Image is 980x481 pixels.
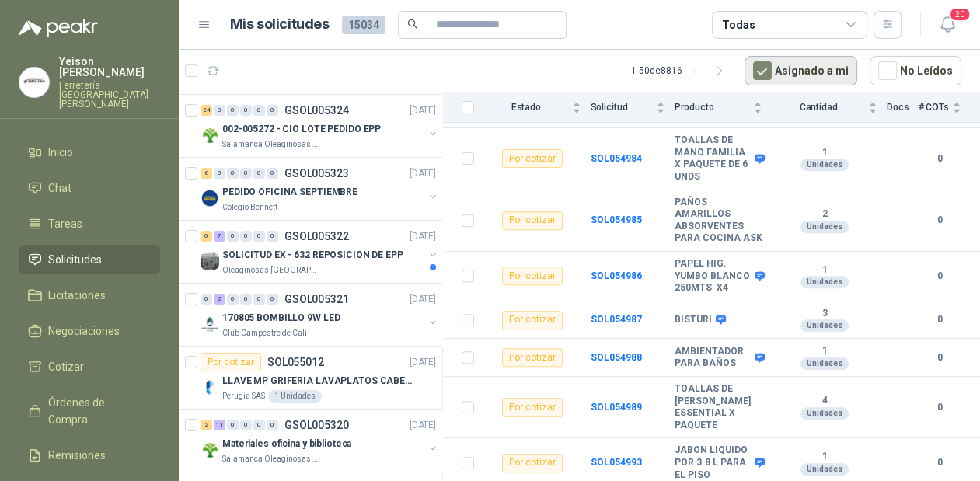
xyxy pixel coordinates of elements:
a: SOL054984 [591,153,642,164]
a: 24 0 0 0 0 0 GSOL005324[DATE] Company Logo002-005272 - CIO LOTE PEDIDO EPPSalamanca Oleaginosas SAS [201,101,439,151]
b: PAPEL HIG. YUMBO BLANCO 250MTS X4 [675,258,751,295]
a: 6 7 0 0 0 0 GSOL005322[DATE] Company LogoSOLICITUD EX - 632 REPOSICION DE EPPOleaginosas [GEOGRAP... [201,227,439,277]
div: Unidades [800,159,849,171]
a: Solicitudes [19,245,160,274]
span: Cotizar [48,358,84,375]
p: Oleaginosas [GEOGRAPHIC_DATA][PERSON_NAME] [222,264,320,277]
div: 0 [227,420,239,430]
b: 0 [918,350,961,365]
div: Por cotizar [502,311,563,329]
div: 0 [267,420,278,430]
div: Por cotizar [502,211,563,230]
h1: Mis solicitudes [230,13,330,36]
a: SOL054993 [591,457,642,468]
div: Por cotizar [502,348,563,367]
b: JABON LIQUIDO POR 3.8 L PARA EL PISO [675,444,751,481]
span: Negociaciones [48,322,120,340]
span: Inicio [48,144,73,161]
a: SOL054985 [591,214,642,225]
p: Ferretería [GEOGRAPHIC_DATA][PERSON_NAME] [59,81,160,109]
p: [DATE] [410,166,436,181]
div: 11 [214,420,225,430]
p: Salamanca Oleaginosas SAS [222,453,320,465]
b: BISTURI [675,314,712,326]
span: Órdenes de Compra [48,394,145,428]
b: 1 [772,264,877,277]
button: No Leídos [870,56,961,85]
b: 1 [772,451,877,463]
p: PEDIDO OFICINA SEPTIEMBRE [222,185,357,200]
p: [DATE] [410,103,436,118]
div: Unidades [800,221,849,233]
span: Chat [48,180,71,197]
div: 0 [240,168,252,179]
span: Remisiones [48,447,106,464]
p: LLAVE MP GRIFERIA LAVAPLATOS CABEZA EXTRAIBLE [222,374,416,389]
div: Por cotizar [502,454,563,472]
p: Materiales oficina y biblioteca [222,437,351,451]
p: SOL055012 [267,357,324,368]
span: Cantidad [772,102,864,113]
div: 0 [267,231,278,242]
b: 3 [772,308,877,320]
th: Solicitud [591,92,675,123]
a: SOL054987 [591,314,642,325]
div: 0 [253,105,265,116]
button: 20 [933,11,961,39]
a: SOL054989 [591,402,642,413]
div: 24 [201,105,212,116]
b: 0 [918,213,961,228]
a: SOL054986 [591,270,642,281]
div: 2 [201,420,212,430]
b: 0 [918,152,961,166]
b: 0 [918,455,961,470]
th: Producto [675,92,772,123]
a: Tareas [19,209,160,239]
p: Colegio Bennett [222,201,277,214]
a: 2 11 0 0 0 0 GSOL005320[DATE] Company LogoMateriales oficina y bibliotecaSalamanca Oleaginosas SAS [201,416,439,465]
a: Licitaciones [19,281,160,310]
div: 0 [240,294,252,305]
span: search [407,19,418,30]
div: 0 [240,231,252,242]
div: 7 [214,231,225,242]
div: 0 [253,168,265,179]
a: Chat [19,173,160,203]
p: GSOL005321 [284,294,349,305]
p: [DATE] [410,292,436,307]
div: 0 [267,168,278,179]
button: Asignado a mi [745,56,857,85]
div: Por cotizar [502,149,563,168]
div: 1 Unidades [268,390,322,403]
div: Por cotizar [201,353,261,371]
div: 0 [227,294,239,305]
p: Perugia SAS [222,390,265,403]
div: 0 [253,294,265,305]
div: 0 [240,420,252,430]
b: 1 [772,345,877,357]
div: Unidades [800,407,849,420]
img: Company Logo [201,252,219,270]
p: Yeison [PERSON_NAME] [59,56,160,78]
p: Salamanca Oleaginosas SAS [222,138,320,151]
a: Negociaciones [19,316,160,346]
img: Company Logo [201,378,219,396]
div: Unidades [800,357,849,370]
p: [DATE] [410,355,436,370]
p: 170805 BOMBILLO 9W LED [222,311,340,326]
p: [DATE] [410,229,436,244]
th: Estado [483,92,591,123]
span: Estado [483,102,569,113]
div: Por cotizar [502,267,563,285]
div: 0 [253,420,265,430]
div: 0 [267,105,278,116]
a: Remisiones [19,441,160,470]
b: 0 [918,400,961,415]
div: 8 [201,168,212,179]
div: 6 [201,231,212,242]
div: 0 [240,105,252,116]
